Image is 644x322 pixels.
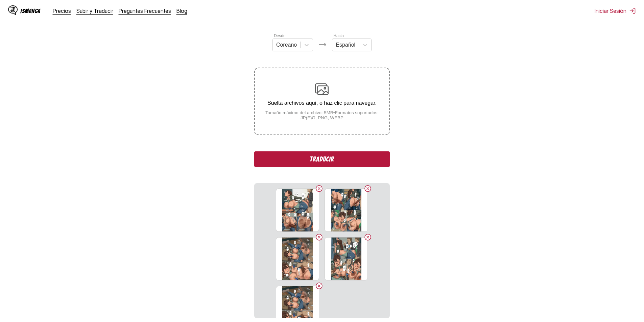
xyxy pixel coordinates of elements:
[333,33,344,38] label: Hacia
[255,110,389,120] small: Tamaño máximo del archivo: 5MB • Formatos soportados: JP(E)G, PNG, WEBP
[315,184,323,193] button: Delete image
[318,41,327,49] img: Languages icon
[364,233,372,241] button: Delete image
[8,5,18,15] img: IsManga Logo
[176,7,187,14] a: Blog
[364,184,372,193] button: Delete image
[76,7,113,14] a: Subir y Traducir
[315,282,323,290] button: Delete image
[119,7,171,14] a: Preguntas Frecuentes
[8,5,53,16] a: IsManga LogoIsManga
[595,7,636,14] button: Iniciar Sesión
[53,7,71,14] a: Precios
[274,33,286,38] label: Desde
[20,8,41,14] div: IsManga
[315,233,323,241] button: Delete image
[629,7,636,14] img: Sign out
[254,151,389,167] button: Traducir
[255,100,389,106] p: Suelta archivos aquí, o haz clic para navegar.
